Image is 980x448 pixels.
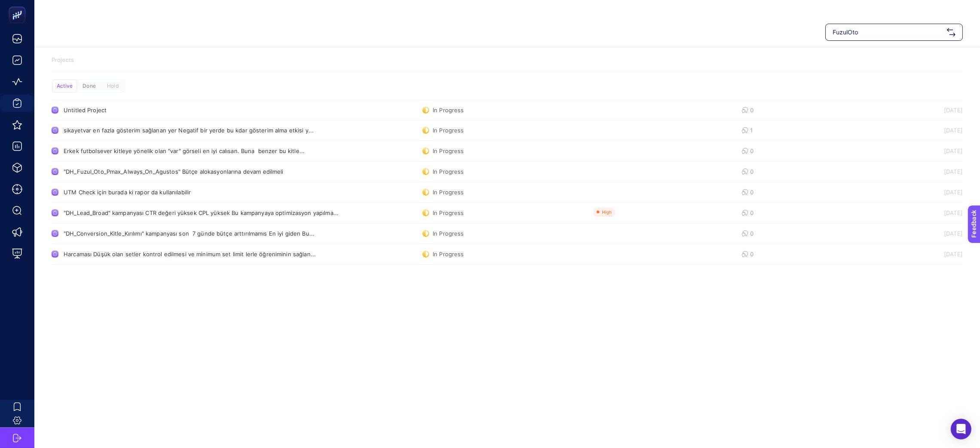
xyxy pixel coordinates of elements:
div: [DATE] [903,209,963,216]
div: In Progress [422,107,464,114]
span: Feedback [5,3,33,9]
div: Open Intercom Messenger [951,419,971,439]
div: sikayetvar en fazla gösterim sağlanan yer Negatif bir yerde bu kdar gösterim alma etkisi y... [64,127,314,134]
div: 0 [742,168,749,175]
div: Active [53,80,76,92]
div: In Progress [422,230,464,237]
div: 1 [742,127,749,134]
div: 0 [742,209,749,216]
div: [DATE] [903,147,963,154]
p: Projects [52,56,963,64]
div: Done [77,80,101,92]
a: "DH_Fuzul_Oto_Pmax_Always_On_Agustos" Bütçe alokasyonlarına devam edilmeliIn Progress0[DATE] [52,162,963,182]
span: FuzulOto [833,28,943,37]
div: 0 [742,147,749,154]
div: [DATE] [903,107,963,114]
div: [DATE] [903,251,963,258]
div: UTM Check için burada ki rapor da kullanılabilir [64,189,262,196]
div: Erkek futbolsever kitleye yönelik olan "var" görseli en iyi calısan. Buna benzer bu kitle... [64,147,305,154]
img: svg%3e [947,28,956,37]
div: 0 [742,189,749,196]
div: "DH_Conversion_Kitle_Kırılımı" kampanyası son 7 günde bütçe arttırılmamıs En iyi giden Bu... [64,230,314,237]
div: In Progress [422,251,464,258]
div: In Progress [422,168,464,175]
a: sikayetvar en fazla gösterim sağlanan yer Negatif bir yerde bu kdar gösterim alma etkisi y...In P... [52,120,963,141]
div: 0 [742,251,749,258]
div: "DH_Fuzul_Oto_Pmax_Always_On_Agustos" Bütçe alokasyonlarına devam edilmeli [64,168,284,175]
a: Harcaması Düşük olan setler kontrol edilmesi ve minimum set limit lerle öğreniminin sağlan...In P... [52,244,963,265]
div: [DATE] [903,127,963,134]
div: In Progress [422,147,464,154]
div: In Progress [422,209,464,216]
a: "DH_Conversion_Kitle_Kırılımı" kampanyası son 7 günde bütçe arttırılmamıs En iyi giden Bu...In Pr... [52,224,963,244]
div: "DH_Lead_Broad" kampanyası CTR değeri yüksek CPL yüksek Bu kampanyaya optimizasyon yapılma... [64,209,339,216]
a: Untitled ProjectIn Progress0[DATE] [52,100,963,120]
div: In Progress [422,127,464,134]
div: Untitled Project [64,107,262,114]
a: UTM Check için burada ki rapor da kullanılabilirIn Progress0[DATE] [52,182,963,203]
div: In Progress [422,189,464,196]
div: 0 [742,230,749,237]
div: [DATE] [903,189,963,196]
a: "DH_Lead_Broad" kampanyası CTR değeri yüksek CPL yüksek Bu kampanyaya optimizasyon yapılma...In P... [52,203,963,224]
div: [DATE] [903,168,963,175]
a: Erkek futbolsever kitleye yönelik olan "var" görseli en iyi calısan. Buna benzer bu kitle...In Pr... [52,141,963,162]
div: Harcaması Düşük olan setler kontrol edilmesi ve minimum set limit lerle öğreniminin sağlan... [64,251,316,258]
div: 0 [742,107,749,114]
div: Hold [101,80,125,92]
div: [DATE] [903,230,963,237]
